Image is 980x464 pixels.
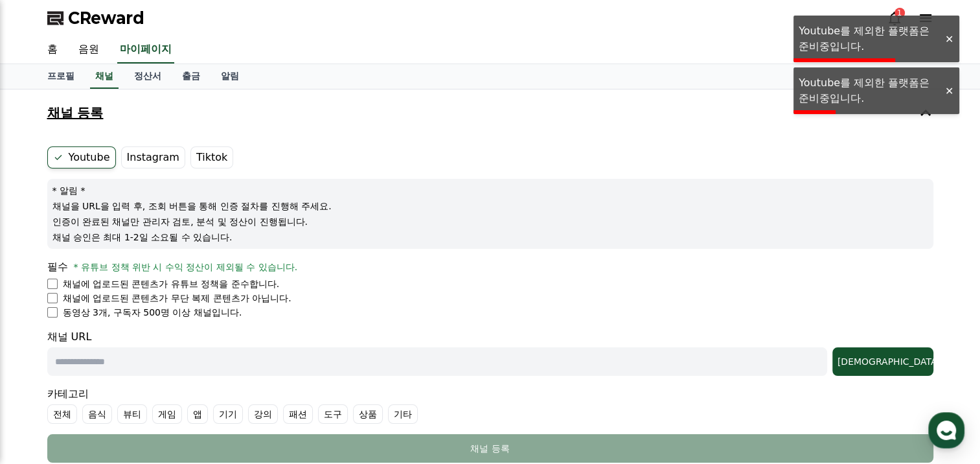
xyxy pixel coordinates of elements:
a: 대화 [85,356,167,389]
button: 채널 등록 [47,434,933,463]
span: 홈 [41,376,49,386]
label: Instagram [121,146,185,168]
p: 채널에 업로드된 콘텐츠가 무단 복제 콘텐츠가 아닙니다. [63,292,291,305]
a: 채널 [90,64,119,89]
label: 기타 [388,404,418,424]
a: 홈 [37,36,68,64]
button: [DEMOGRAPHIC_DATA] [832,347,933,376]
div: 채널 등록 [73,442,907,455]
div: [DEMOGRAPHIC_DATA] [838,355,928,368]
label: 기기 [213,404,243,424]
a: CReward [47,8,144,29]
label: 뷰티 [117,404,147,424]
p: 채널에 업로드된 콘텐츠가 유튜브 정책을 준수합니다. [63,277,280,290]
label: 전체 [47,404,77,424]
label: 상품 [353,404,383,424]
a: 설정 [167,356,249,389]
button: 채널 등록 [42,95,939,131]
h4: 채널 등록 [47,106,104,120]
a: 프로필 [37,64,85,89]
p: 채널 승인은 최대 1-2일 소요될 수 있습니다. [52,231,928,244]
div: 카테고리 [47,386,933,424]
div: 채널 URL [47,329,933,376]
a: 마이페이지 [117,36,174,64]
span: * 유튜브 정책 위반 시 수익 정산이 제외될 수 있습니다. [74,262,298,272]
label: 패션 [283,404,313,424]
span: CReward [68,8,144,29]
label: Tiktok [190,146,233,168]
p: 인증이 완료된 채널만 관리자 검토, 분석 및 정산이 진행됩니다. [52,215,928,228]
span: 대화 [119,377,134,387]
a: 정산서 [124,64,172,89]
label: 앱 [187,404,208,424]
a: 1 [887,10,902,26]
a: 출금 [172,64,211,89]
span: 설정 [200,376,216,386]
p: 채널을 URL을 입력 후, 조회 버튼을 통해 인증 절차를 진행해 주세요. [52,200,928,213]
a: 음원 [68,36,109,64]
label: 음식 [82,404,112,424]
label: 게임 [152,404,182,424]
a: 알림 [211,64,249,89]
label: 강의 [248,404,278,424]
label: 도구 [318,404,348,424]
div: 1 [895,8,905,18]
label: Youtube [47,146,116,168]
a: 홈 [4,356,85,389]
span: 필수 [47,261,68,273]
p: 동영상 3개, 구독자 500명 이상 채널입니다. [63,306,242,319]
